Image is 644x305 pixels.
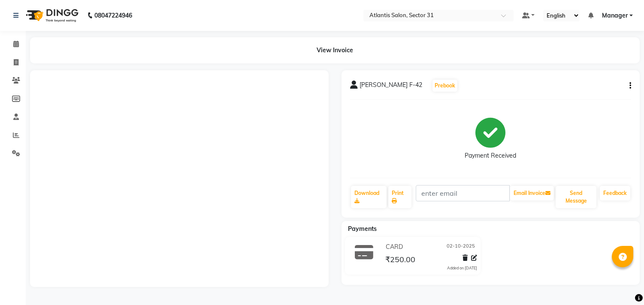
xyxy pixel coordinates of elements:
[360,81,422,93] span: [PERSON_NAME] F-42
[556,186,596,208] button: Send Message
[386,242,403,251] span: CARD
[447,242,475,251] span: 02-10-2025
[388,186,411,208] a: Print
[385,254,415,266] span: ₹250.00
[416,185,510,201] input: enter email
[608,271,635,296] iframe: chat widget
[602,11,628,20] span: Manager
[510,186,554,200] button: Email Invoice
[447,265,477,271] div: Added on [DATE]
[30,37,640,63] div: View Invoice
[351,186,387,208] a: Download
[432,80,457,92] button: Prebook
[348,225,377,233] span: Payments
[94,3,132,27] b: 08047224946
[465,151,516,160] div: Payment Received
[600,186,630,200] a: Feedback
[22,3,81,27] img: logo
